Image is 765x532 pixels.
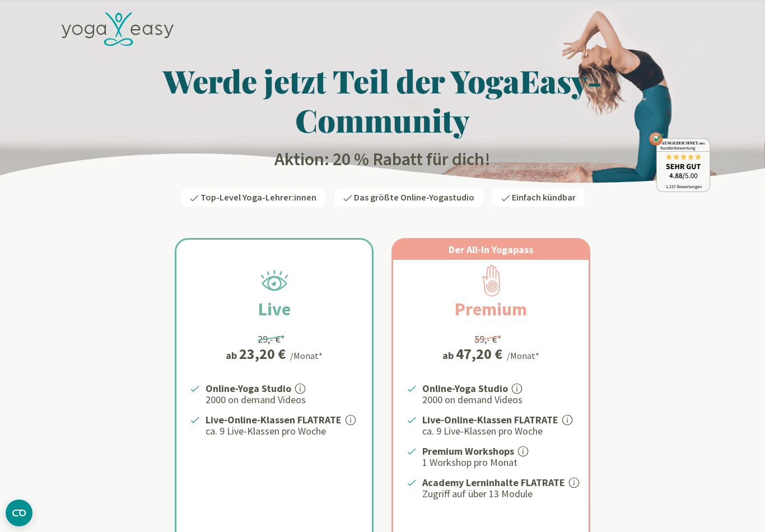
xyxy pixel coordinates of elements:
[422,424,575,438] p: ca. 9 Live-Klassen pro Woche
[239,347,286,361] div: 23,20 €
[258,332,285,347] div: 29,- €*
[354,192,474,204] span: Das größte Online-Yogastudio
[422,476,565,489] strong: Academy Lerninhalte FLATRATE
[206,413,342,426] strong: Live-Online-Klassen FLATRATE
[206,393,358,407] p: 2000 on demand Videos
[231,296,318,323] h2: Live
[512,192,576,204] span: Einfach kündbar
[449,243,533,256] span: Der All-In Yogapass
[507,349,539,362] div: /Monat*
[442,348,456,363] span: ab
[206,382,291,395] strong: Online-Yoga Studio
[422,487,575,501] p: Zugriff auf über 13 Module
[422,445,514,458] strong: Premium Workshops
[456,347,502,361] div: 47,20 €
[422,393,575,407] p: 2000 on demand Videos
[422,382,508,395] strong: Online-Yoga Studio
[206,424,358,438] p: ca. 9 Live-Klassen pro Woche
[200,192,316,204] span: Top-Level Yoga-Lehrer:innen
[290,349,323,362] div: /Monat*
[422,413,558,426] strong: Live-Online-Klassen FLATRATE
[474,332,502,347] div: 59,- €*
[649,132,710,192] img: ausgezeichnet_badge.png
[55,148,710,171] h2: Aktion: 20 % Rabatt für dich!
[55,61,710,139] h1: Werde jetzt Teil der YogaEasy-Community
[6,500,32,526] button: CMP-Widget öffnen
[428,296,554,323] h2: Premium
[422,456,575,469] p: 1 Workshop pro Monat
[226,348,239,363] span: ab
